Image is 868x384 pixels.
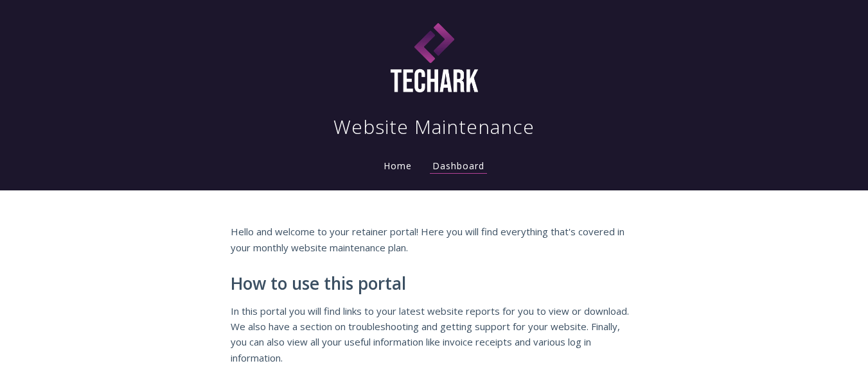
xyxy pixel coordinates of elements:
a: Dashboard [430,160,487,174]
h2: How to use this portal [231,274,638,294]
p: In this portal you will find links to your latest website reports for you to view or download. We... [231,303,638,366]
p: Hello and welcome to your retainer portal! Here you will find everything that's covered in your m... [231,224,638,255]
h1: Website Maintenance [333,114,535,140]
a: Home [381,160,414,172]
